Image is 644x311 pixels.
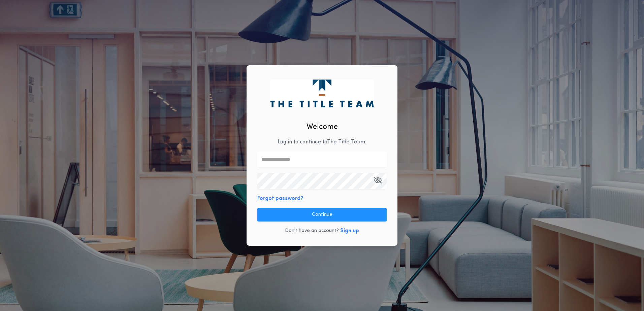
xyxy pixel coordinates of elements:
[340,227,359,235] button: Sign up
[278,138,366,146] p: Log in to continue to The Title Team .
[285,228,339,234] p: Don't have an account?
[307,122,338,133] h2: Welcome
[257,195,303,203] button: Forgot password?
[257,208,387,221] button: Continue
[270,79,374,107] img: logo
